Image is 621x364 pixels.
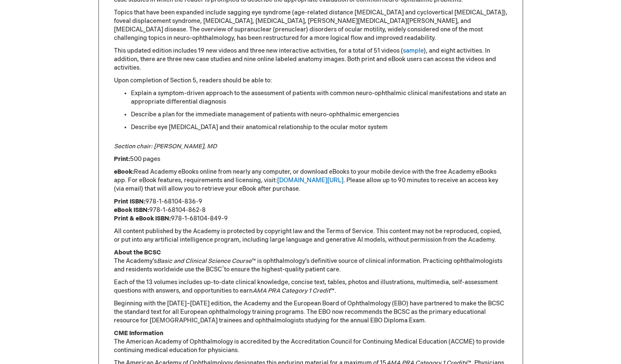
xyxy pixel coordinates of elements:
p: The Academy’s ™ is ophthalmology’s definitive source of clinical information. Practicing ophthalm... [114,248,508,274]
li: Describe a plan for the immediate management of patients with neuro-ophthalmic emergencies [131,110,508,119]
p: Beginning with the [DATE]–[DATE] edition, the Academy and the European Board of Ophthalmology (EB... [114,299,508,325]
p: Topics that have been expanded include sagging eye syndrome (age-related distance [MEDICAL_DATA] ... [114,8,508,42]
strong: CME Information [114,330,163,337]
li: Explain a symptom-driven approach to the assessment of patients with common neuro-ophthalmic clin... [131,89,508,106]
strong: eBook: [114,168,134,175]
p: Upon completion of Section 5, readers should be able to: [114,76,508,85]
li: Describe eye [MEDICAL_DATA] and their anatomical relationship to the ocular motor system [131,123,508,132]
strong: eBook ISBN: [114,206,149,214]
strong: About the BCSC [114,249,161,256]
em: Section chair: [PERSON_NAME], MD [114,143,217,150]
strong: Print ISBN: [114,198,145,205]
em: AMA PRA Category 1 Credit [252,287,330,294]
p: All content published by the Academy is protected by copyright law and the Terms of Service. This... [114,227,508,244]
p: Each of the 13 volumes includes up-to-date clinical knowledge, concise text, tables, photos and i... [114,278,508,295]
a: sample [403,47,424,54]
p: This updated edition includes 19 new videos and three new interactive activities, for a total of ... [114,47,508,72]
p: The American Academy of Ophthalmology is accredited by the Accreditation Council for Continuing M... [114,329,508,355]
strong: Print: [114,155,130,163]
p: 978-1-68104-836-9 978-1-68104-862-8 978-1-68104-849-9 [114,198,508,223]
a: [DOMAIN_NAME][URL] [277,177,343,184]
p: 500 pages [114,155,508,164]
p: Read Academy eBooks online from nearly any computer, or download eBooks to your mobile device wit... [114,168,508,193]
sup: ® [222,265,224,271]
em: Basic and Clinical Science Course [157,257,252,265]
strong: Print & eBook ISBN: [114,215,171,222]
